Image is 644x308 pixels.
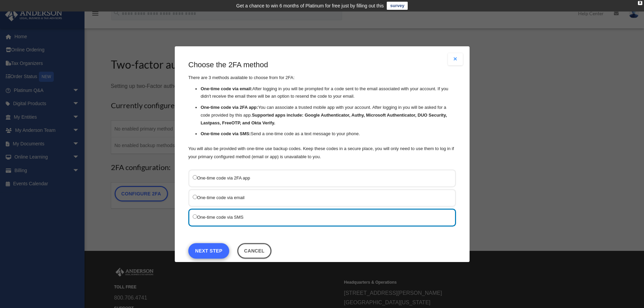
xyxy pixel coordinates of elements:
div: close [638,1,642,5]
p: You will also be provided with one-time use backup codes. Keep these codes in a secure place, you... [188,144,456,161]
input: One-time code via SMS [193,214,197,218]
h3: Choose the 2FA method [188,60,456,70]
input: One-time code via 2FA app [193,175,197,179]
strong: One-time code via email: [200,86,252,91]
label: One-time code via 2FA app [193,173,445,182]
input: One-time code via email [193,194,197,199]
strong: One-time code via 2FA app: [200,105,258,110]
strong: Supported apps include: Google Authenticator, Authy, Microsoft Authenticator, DUO Security, Lastp... [200,112,447,125]
strong: One-time code via SMS: [200,131,251,136]
label: One-time code via email [193,193,445,202]
label: One-time code via SMS [193,213,445,221]
li: After logging in you will be prompted for a code sent to the email associated with your account. ... [200,85,456,100]
div: Get a chance to win 6 months of Platinum for free just by filling out this [236,2,384,10]
li: You can associate a trusted mobile app with your account. After logging in you will be asked for ... [200,104,456,127]
button: Close modal [448,53,463,65]
a: Next Step [188,243,229,258]
button: Close this dialog window [237,243,271,258]
li: Send a one-time code as a text message to your phone. [200,130,456,138]
a: survey [387,2,408,10]
div: There are 3 methods available to choose from for 2FA: [188,60,456,161]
